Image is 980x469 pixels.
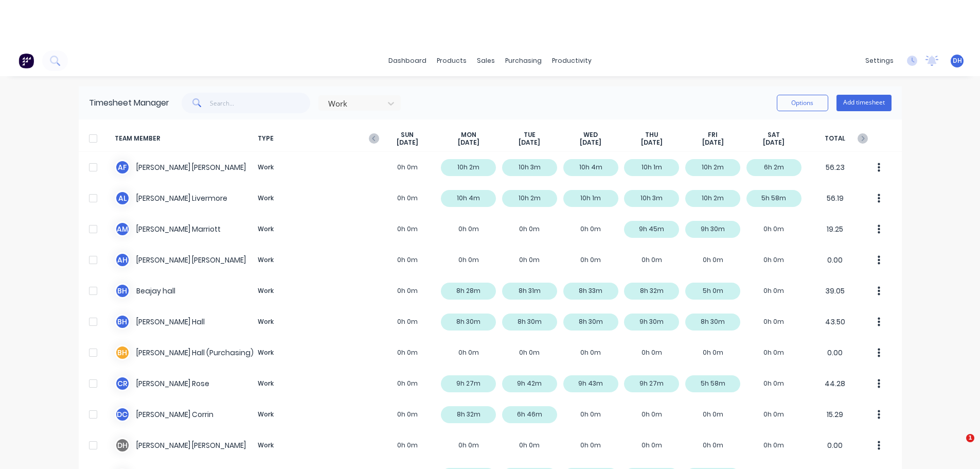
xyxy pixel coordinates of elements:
[860,53,899,68] div: settings
[580,138,601,147] span: [DATE]
[641,138,663,147] span: [DATE]
[805,131,866,147] span: TOTAL
[519,138,540,147] span: [DATE]
[472,53,500,68] div: sales
[547,53,597,68] div: productivity
[763,138,785,147] span: [DATE]
[702,138,724,147] span: [DATE]
[583,131,598,139] span: WED
[500,53,547,68] div: purchasing
[708,131,718,139] span: FRI
[89,97,169,109] div: Timesheet Manager
[461,131,476,139] span: MON
[645,131,658,139] span: THU
[458,138,479,147] span: [DATE]
[966,434,974,442] span: 1
[19,53,34,68] img: Factory
[777,95,828,111] button: Options
[383,53,432,68] a: dashboard
[432,53,472,68] div: products
[953,56,962,65] span: DH
[945,434,970,459] iframe: Intercom live chat
[401,131,414,139] span: SUN
[397,138,418,147] span: [DATE]
[836,95,892,111] button: Add timesheet
[115,131,254,147] span: TEAM MEMBER
[768,131,780,139] span: SAT
[524,131,536,139] span: TUE
[210,93,310,113] input: Search...
[254,131,377,147] span: TYPE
